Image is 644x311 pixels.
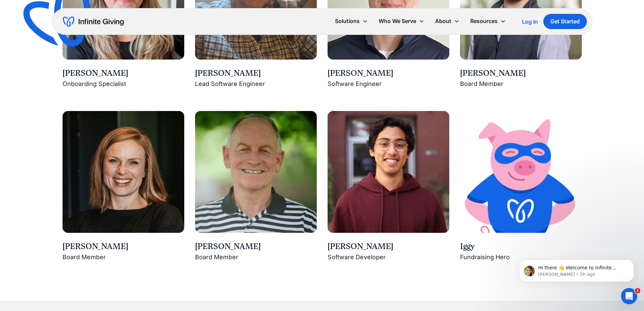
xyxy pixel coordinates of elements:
[195,79,317,89] div: Lead Software Engineer
[543,14,587,29] a: Get Started
[195,68,317,79] div: [PERSON_NAME]
[63,16,124,27] a: home
[460,79,582,89] div: Board Member
[621,288,637,304] iframe: Intercom live chat
[460,252,582,263] div: Fundraising Hero
[373,14,430,28] div: Who We Serve
[63,252,184,263] div: Board Member
[470,17,498,26] div: Resources
[509,245,644,293] iframe: Intercom notifications message
[328,79,449,89] div: Software Engineer
[465,14,511,28] div: Resources
[460,68,582,79] div: [PERSON_NAME]
[379,17,416,26] div: Who We Serve
[522,19,538,24] div: Log In
[435,17,451,26] div: About
[522,18,538,26] a: Log In
[335,17,360,26] div: Solutions
[63,79,184,89] div: Onboarding Specialist
[195,241,317,252] div: [PERSON_NAME]
[430,14,465,28] div: About
[328,252,449,263] div: Software Developer
[635,288,640,293] span: 1
[63,68,184,79] div: [PERSON_NAME]
[460,241,582,252] div: Iggy
[195,252,317,263] div: Board Member
[63,241,184,252] div: [PERSON_NAME]
[330,14,373,28] div: Solutions
[328,68,449,79] div: [PERSON_NAME]
[328,241,449,252] div: [PERSON_NAME]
